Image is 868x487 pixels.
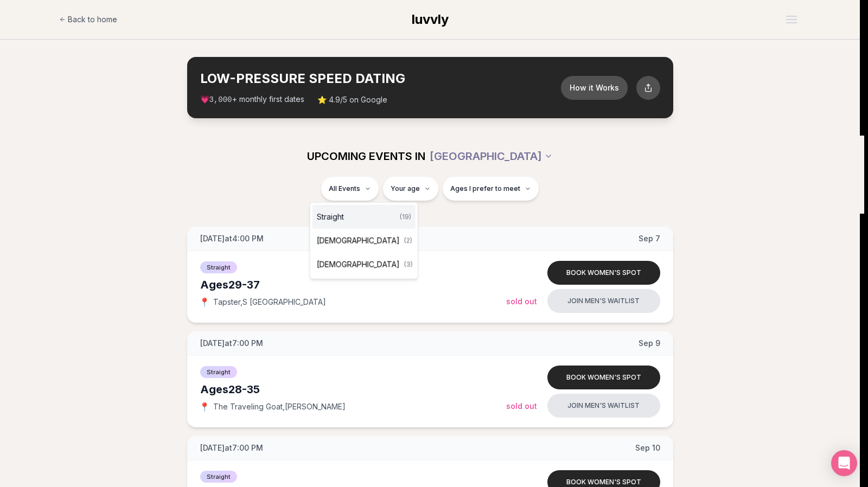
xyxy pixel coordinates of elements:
span: [DEMOGRAPHIC_DATA] [317,235,400,246]
span: Straight [317,212,344,222]
span: [DEMOGRAPHIC_DATA] [317,259,400,270]
span: ( 19 ) [400,213,411,221]
span: ( 2 ) [404,236,412,245]
span: ( 3 ) [404,260,413,269]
